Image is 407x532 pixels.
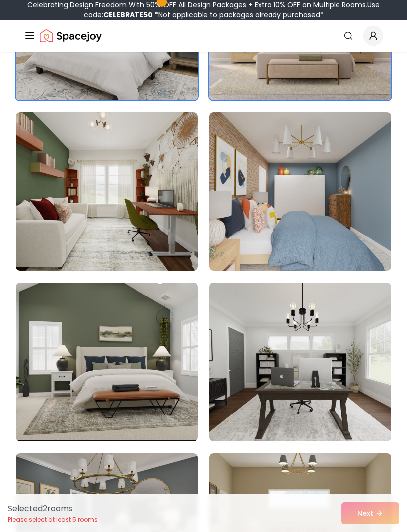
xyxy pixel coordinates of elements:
img: Room room-31 [16,283,198,441]
img: Room room-29 [16,112,198,271]
b: CELEBRATE50 [103,10,153,20]
p: Please select at least 5 rooms [8,516,98,524]
p: Selected 2 room s [8,503,98,515]
span: *Not applicable to packages already purchased* [153,10,324,20]
nav: Global [24,20,383,52]
img: Room room-32 [209,283,391,441]
img: Spacejoy Logo [40,26,102,46]
a: Spacejoy [40,26,102,46]
img: Room room-30 [209,112,391,271]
